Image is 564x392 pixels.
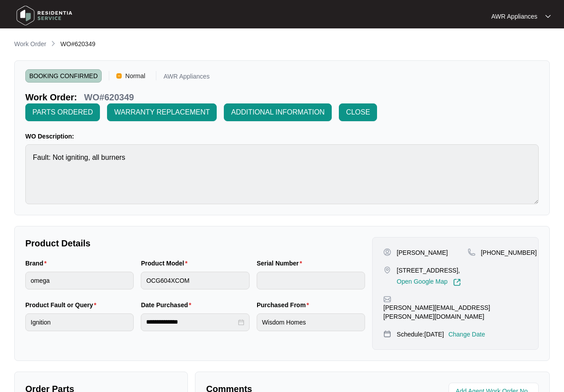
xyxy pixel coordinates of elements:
span: ADDITIONAL INFORMATION [231,107,325,118]
input: Product Fault or Query [25,313,134,331]
p: Work Order [14,40,46,48]
p: Change Date [449,330,485,339]
input: Serial Number [257,272,365,289]
img: map-pin [383,330,391,338]
span: Normal [122,69,149,83]
label: Brand [25,259,50,268]
img: residentia service logo [13,2,75,29]
button: WARRANTY REPLACEMENT [107,103,217,121]
img: map-pin [383,266,391,274]
img: map-pin [383,295,391,303]
label: Serial Number [257,259,306,268]
p: Work Order: [25,91,77,103]
label: Product Model [141,259,191,268]
input: Purchased From [257,313,365,331]
p: WO Description: [25,132,539,141]
button: CLOSE [339,103,377,121]
a: Work Order [12,40,48,49]
span: CLOSE [346,107,370,118]
p: Product Details [25,237,365,249]
label: Product Fault or Query [25,301,100,309]
p: WO#620349 [84,91,134,103]
p: Schedule: [DATE] [397,330,444,339]
img: map-pin [468,248,476,256]
input: Brand [25,272,134,289]
p: AWR Appliances [163,73,210,83]
img: Vercel Logo [116,73,122,79]
input: Product Model [141,272,249,289]
button: PARTS ORDERED [25,103,100,121]
p: AWR Appliances [491,12,537,21]
span: PARTS ORDERED [32,107,93,118]
span: WO#620349 [60,40,95,48]
img: chevron-right [50,40,57,47]
img: Link-External [453,278,461,286]
p: [STREET_ADDRESS], [397,266,461,275]
a: Open Google Map [397,278,461,286]
label: Purchased From [257,301,313,309]
input: Date Purchased [146,317,236,327]
img: dropdown arrow [545,14,551,19]
button: ADDITIONAL INFORMATION [224,103,332,121]
p: [PHONE_NUMBER] [481,248,537,257]
textarea: Fault: Not igniting, all burners [25,144,539,204]
img: user-pin [383,248,391,256]
p: [PERSON_NAME][EMAIL_ADDRESS][PERSON_NAME][DOMAIN_NAME] [383,303,528,321]
label: Date Purchased [141,301,195,309]
span: WARRANTY REPLACEMENT [114,107,210,118]
span: BOOKING CONFIRMED [25,69,102,83]
p: [PERSON_NAME] [397,248,448,257]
